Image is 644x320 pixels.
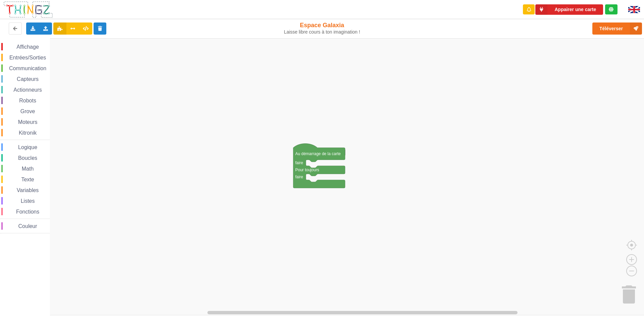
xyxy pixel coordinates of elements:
[17,144,38,150] span: Logique
[15,209,40,215] span: Fonctions
[535,4,603,15] button: Appairer une carte
[605,4,618,14] div: Tu es connecté au serveur de création de Thingz
[266,29,378,35] div: Laisse libre cours à ton imagination !
[17,155,38,161] span: Boucles
[295,175,303,179] text: faire
[20,198,36,204] span: Listes
[15,44,40,50] span: Affichage
[16,76,40,82] span: Capteurs
[295,161,303,165] text: faire
[3,1,53,18] img: thingz_logo.png
[18,98,37,103] span: Robots
[17,223,38,229] span: Couleur
[295,151,341,156] text: Au démarrage de la carte
[17,119,39,125] span: Moteurs
[628,6,640,13] img: gb.png
[8,55,47,60] span: Entrées/Sorties
[21,166,35,172] span: Math
[20,177,35,182] span: Texte
[18,130,38,136] span: Kitronik
[12,87,43,93] span: Actionneurs
[16,187,40,193] span: Variables
[19,108,36,114] span: Grove
[8,65,47,71] span: Communication
[295,168,319,172] text: Pour toujours
[266,21,378,35] div: Espace Galaxia
[592,22,642,35] button: Téléverser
